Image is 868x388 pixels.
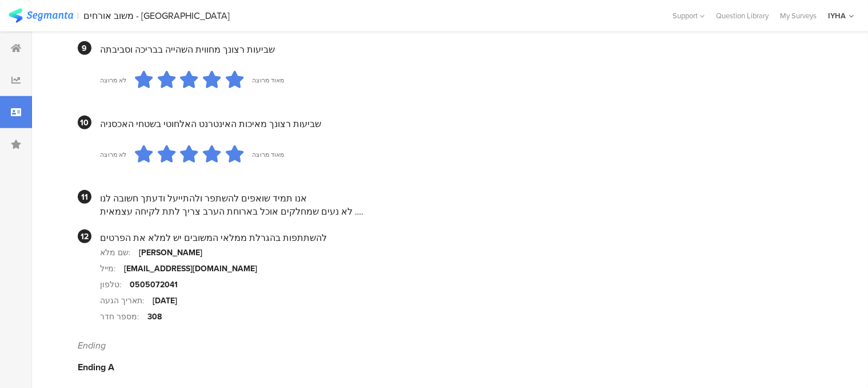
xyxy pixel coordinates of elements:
[78,229,91,243] div: 12
[78,361,814,374] div: Ending A
[9,9,73,23] img: segmanta logo
[147,311,162,323] div: 308
[84,10,230,21] div: משוב אורחים - [GEOGRAPHIC_DATA]
[100,205,814,218] div: לא נעים שמחלקים אוכל בארוחת הערב צריך לתת לקיחה עצמאית ….
[100,76,126,85] div: לא מרוצה
[78,116,91,129] div: 10
[774,10,822,21] a: My Surveys
[100,192,814,205] div: אנו תמיד שואפים להשתפר ולהתייעל ודעתך חשובה לנו
[100,231,814,244] div: להשתתפות בהגרלת ממלאי המשובים יש למלא את הפרטים
[100,263,124,275] div: מייל:
[100,247,139,259] div: שם מלא:
[252,76,284,85] div: מאוד מרוצה
[100,295,153,307] div: תאריך הגעה:
[100,43,814,56] div: שביעות רצונך מחווית השהייה בבריכה וסביבתה
[100,311,147,323] div: מספר חדר:
[124,263,257,275] div: [EMAIL_ADDRESS][DOMAIN_NAME]
[252,150,284,159] div: מאוד מרוצה
[78,9,79,22] div: |
[153,295,177,307] div: [DATE]
[828,10,846,21] div: IYHA
[139,247,202,259] div: [PERSON_NAME]
[100,150,126,159] div: לא מרוצה
[710,10,774,21] a: Question Library
[130,279,178,291] div: 0505072041
[78,190,91,204] div: 11
[100,279,130,291] div: טלפון:
[78,339,814,352] div: Ending
[100,117,814,130] div: שביעות רצונך מאיכות האינטרנט האלחוטי בשטחי האכסניה
[78,41,91,55] div: 9
[673,7,705,25] div: Support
